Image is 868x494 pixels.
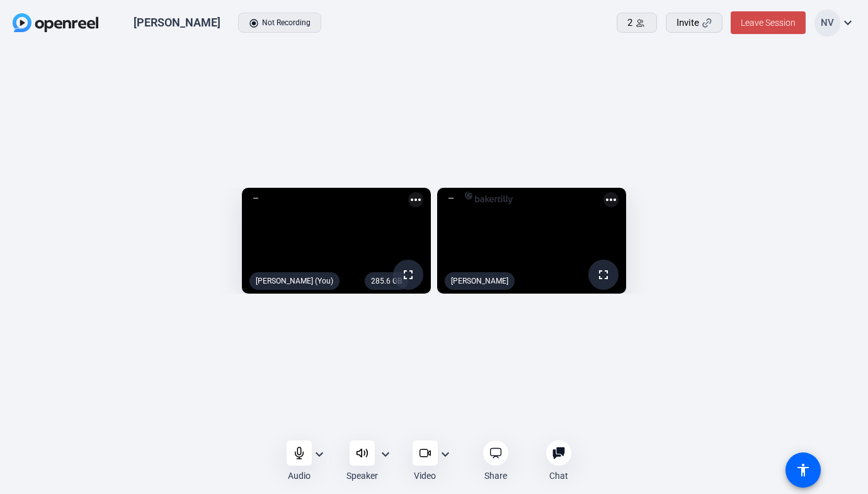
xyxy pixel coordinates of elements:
[365,272,408,290] div: 285.6 GB
[378,447,393,462] mat-icon: expand_more
[288,469,311,482] div: Audio
[677,16,699,30] span: Invite
[666,13,722,33] button: Invite
[627,16,632,30] span: 2
[465,192,513,204] img: logo
[617,13,657,33] button: 2
[814,9,840,37] div: NV
[731,11,806,34] button: Leave Session
[401,267,416,282] mat-icon: fullscreen
[414,469,436,482] div: Video
[741,18,796,28] span: Leave Session
[13,13,98,32] img: OpenReel logo
[346,469,378,482] div: Speaker
[596,267,611,282] mat-icon: fullscreen
[445,272,515,290] div: [PERSON_NAME]
[249,272,340,290] div: [PERSON_NAME] (You)
[134,15,220,30] div: [PERSON_NAME]
[408,192,423,207] mat-icon: more_horiz
[840,15,855,30] mat-icon: expand_more
[603,192,619,207] mat-icon: more_horiz
[796,462,811,478] mat-icon: accessibility
[438,447,453,462] mat-icon: expand_more
[549,469,568,482] div: Chat
[312,447,327,462] mat-icon: expand_more
[484,469,507,482] div: Share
